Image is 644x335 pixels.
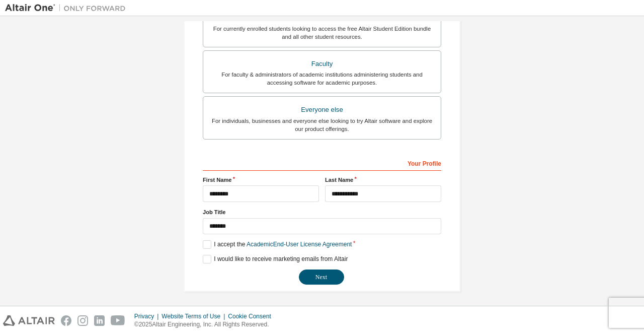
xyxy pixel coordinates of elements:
[111,315,125,326] img: youtube.svg
[203,208,441,216] label: Job Title
[162,312,228,320] div: Website Terms of Use
[203,155,441,171] div: Your Profile
[94,315,105,326] img: linkedin.svg
[247,241,352,248] a: Academic End-User License Agreement
[299,270,344,285] button: Next
[77,315,88,326] img: instagram.svg
[325,176,441,184] label: Last Name
[203,240,352,249] label: I accept the
[228,312,277,320] div: Cookie Consent
[209,117,435,133] div: For individuals, businesses and everyone else looking to try Altair software and explore our prod...
[134,320,277,329] p: © 2025 Altair Engineering, Inc. All Rights Reserved.
[61,315,71,326] img: facebook.svg
[3,315,55,326] img: altair_logo.svg
[209,57,435,71] div: Faculty
[5,3,131,13] img: Altair One
[209,25,435,41] div: For currently enrolled students looking to access the free Altair Student Edition bundle and all ...
[203,255,348,263] label: I would like to receive marketing emails from Altair
[134,312,162,320] div: Privacy
[203,176,319,184] label: First Name
[209,103,435,117] div: Everyone else
[209,71,435,87] div: For faculty & administrators of academic institutions administering students and accessing softwa...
